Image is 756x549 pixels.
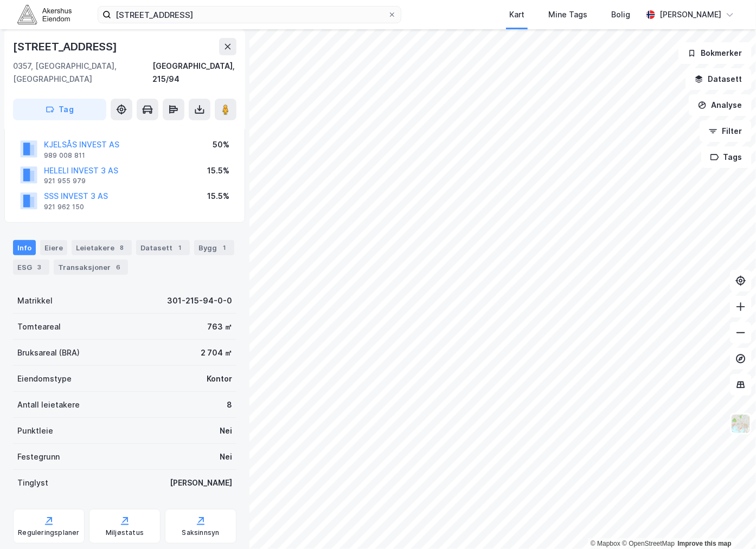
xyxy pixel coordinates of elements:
[700,120,752,142] button: Filter
[13,240,36,255] div: Info
[659,8,721,21] div: [PERSON_NAME]
[54,260,128,275] div: Transaksjoner
[701,146,752,168] button: Tags
[207,320,232,333] div: 763 ㎡
[18,528,79,537] div: Reguleringsplaner
[17,424,53,437] div: Punktleie
[702,497,756,549] div: Kontrollprogram for chat
[170,476,232,489] div: [PERSON_NAME]
[167,294,232,307] div: 301-215-94-0-0
[17,294,53,307] div: Matrikkel
[591,540,620,547] a: Mapbox
[201,346,232,359] div: 2 704 ㎡
[689,94,752,116] button: Analyse
[622,540,675,547] a: OpenStreetMap
[227,398,232,411] div: 8
[34,262,45,273] div: 3
[44,177,86,185] div: 921 955 979
[685,68,752,90] button: Datasett
[17,372,72,385] div: Eiendomstype
[17,476,48,489] div: Tinglyst
[152,60,236,86] div: [GEOGRAPHIC_DATA], 215/94
[678,540,732,547] a: Improve this map
[207,164,229,177] div: 15.5%
[17,5,72,24] img: akershus-eiendom-logo.9091f326c980b4bce74ccdd9f866810c.svg
[44,203,84,211] div: 921 962 150
[17,398,80,411] div: Antall leietakere
[111,7,388,23] input: Søk på adresse, matrikkel, gårdeiere, leietakere eller personer
[220,450,232,463] div: Nei
[731,414,751,434] img: Z
[106,528,144,537] div: Miljøstatus
[113,262,124,273] div: 6
[13,60,152,86] div: 0357, [GEOGRAPHIC_DATA], [GEOGRAPHIC_DATA]
[182,528,220,537] div: Saksinnsyn
[117,242,127,253] div: 8
[17,346,80,359] div: Bruksareal (BRA)
[40,240,67,255] div: Eiere
[175,242,185,253] div: 1
[509,8,524,21] div: Kart
[13,260,49,275] div: ESG
[219,242,230,253] div: 1
[136,240,190,255] div: Datasett
[17,450,60,463] div: Festegrunn
[213,138,229,151] div: 50%
[611,8,630,21] div: Bolig
[207,190,229,203] div: 15.5%
[678,42,752,64] button: Bokmerker
[17,320,61,333] div: Tomteareal
[72,240,132,255] div: Leietakere
[220,424,232,437] div: Nei
[548,8,587,21] div: Mine Tags
[13,38,119,55] div: [STREET_ADDRESS]
[194,240,234,255] div: Bygg
[207,372,232,385] div: Kontor
[44,151,85,160] div: 989 008 811
[13,99,106,120] button: Tag
[702,497,756,549] iframe: Chat Widget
